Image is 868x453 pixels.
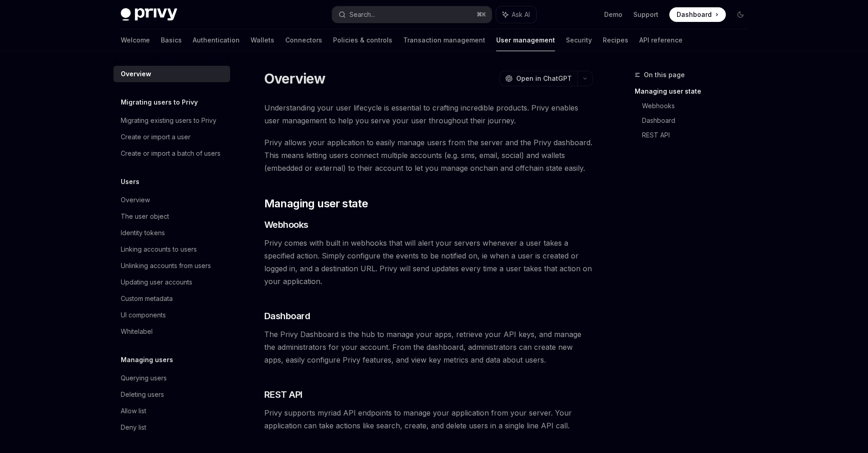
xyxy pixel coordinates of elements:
[121,293,173,304] div: Custom metadata
[113,145,230,162] a: Create or import a batch of users
[733,7,748,22] button: Toggle dark mode
[633,10,658,19] a: Support
[121,373,167,384] div: Querying users
[677,10,712,19] span: Dashboard
[121,277,192,288] div: Updating user accounts
[113,307,230,323] a: UI components
[121,389,164,400] div: Deleting users
[285,29,322,51] a: Connectors
[566,29,592,51] a: Security
[333,29,392,51] a: Policies & controls
[121,227,165,238] div: Identity tokens
[113,241,230,258] a: Linking accounts to users
[113,258,230,274] a: Unlinking accounts from users
[121,132,190,142] div: Create or import a user
[113,323,230,340] a: Whitelabel
[121,406,146,416] div: Allow list
[113,386,230,403] a: Deleting users
[512,10,530,19] span: Ask AI
[121,68,151,79] div: Overview
[669,7,726,22] a: Dashboard
[251,29,274,51] a: Wallets
[113,370,230,386] a: Querying users
[193,29,240,51] a: Authentication
[639,29,683,51] a: API reference
[477,11,486,18] span: ⌘ K
[113,290,230,307] a: Custom metadata
[113,192,230,208] a: Overview
[121,148,221,159] div: Create or import a batch of users
[496,6,536,23] button: Ask AI
[121,244,197,255] div: Linking accounts to users
[121,310,166,321] div: UI components
[161,29,182,51] a: Basics
[121,115,216,126] div: Migrating existing users to Privy
[121,8,177,21] img: dark logo
[113,129,230,145] a: Create or import a user
[121,195,150,205] div: Overview
[113,225,230,241] a: Identity tokens
[121,29,150,51] a: Welcome
[121,260,211,271] div: Unlinking accounts from users
[113,403,230,419] a: Allow list
[113,419,230,436] a: Deny list
[121,97,198,108] h5: Migrating users to Privy
[121,354,173,365] h5: Managing users
[113,208,230,225] a: The user object
[604,10,622,19] a: Demo
[496,29,555,51] a: User management
[349,9,375,20] div: Search...
[403,29,485,51] a: Transaction management
[121,176,139,187] h5: Users
[121,422,146,433] div: Deny list
[603,29,628,51] a: Recipes
[121,211,169,222] div: The user object
[121,326,153,337] div: Whitelabel
[113,112,230,129] a: Migrating existing users to Privy
[332,6,492,23] button: Search...⌘K
[113,66,230,82] a: Overview
[113,274,230,290] a: Updating user accounts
